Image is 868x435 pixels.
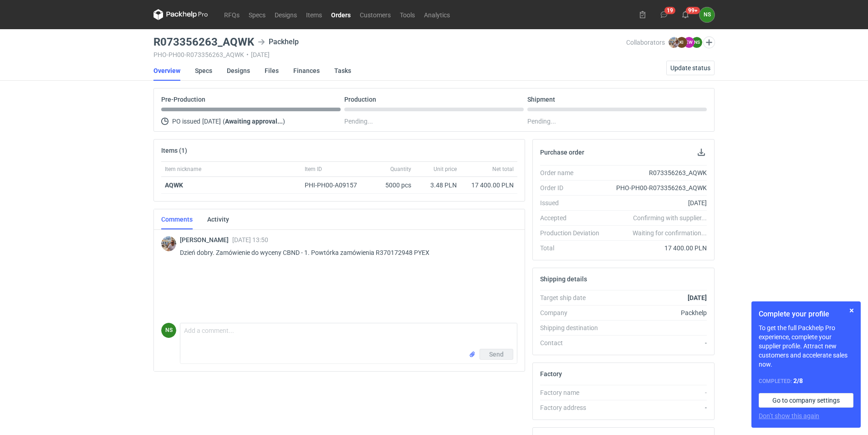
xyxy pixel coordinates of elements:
[165,166,201,173] span: Item nickname
[180,236,232,243] span: [PERSON_NAME]
[225,118,283,125] strong: Awaiting approval...
[246,51,249,58] span: •
[607,183,707,192] div: PHO-PH00-R073356263_AQWK
[202,116,221,127] span: [DATE]
[195,61,212,81] a: Specs
[540,243,607,253] div: Total
[540,293,607,302] div: Target ship date
[305,181,366,190] div: PHI-PH00-A09157
[607,308,707,317] div: Packhelp
[419,9,454,20] a: Analytics
[390,166,411,173] span: Quantity
[688,294,707,301] strong: [DATE]
[161,96,205,103] p: Pre-Production
[327,9,355,20] a: Orders
[301,9,327,20] a: Items
[395,9,419,20] a: Tools
[293,61,320,81] a: Finances
[540,183,607,192] div: Order ID
[527,96,555,103] p: Shipment
[540,213,607,223] div: Accepted
[669,37,679,48] img: Michał Palasek
[540,323,607,332] div: Shipping destination
[759,411,819,420] button: Don’t show this again
[696,147,707,158] button: Download PO
[344,116,373,127] span: Pending...
[626,39,665,46] span: Collaborators
[607,168,707,177] div: R073356263_AQWK
[161,236,176,251] img: Michał Palasek
[670,65,710,71] span: Update status
[666,61,715,75] button: Update status
[283,118,285,125] span: )
[161,323,176,338] figcaption: NS
[355,9,395,20] a: Customers
[161,116,341,127] div: PO issued
[223,118,225,125] span: (
[165,181,183,189] strong: AQWK
[759,323,853,369] p: To get the full Packhelp Pro experience, complete your supplier profile. Attract new customers an...
[633,214,707,222] em: Confirming with supplier...
[540,275,587,283] h2: Shipping details
[161,147,187,154] h2: Items (1)
[344,96,376,103] p: Production
[540,168,607,177] div: Order name
[270,9,301,20] a: Designs
[540,370,562,378] h2: Factory
[258,36,299,47] div: Packhelp
[607,338,707,347] div: -
[464,181,514,190] div: 17 400.00 PLN
[607,403,707,412] div: -
[305,166,322,173] span: Item ID
[334,61,351,81] a: Tasks
[703,36,715,48] button: Edit collaborators
[684,37,694,48] figcaption: EW
[607,388,707,397] div: -
[492,166,514,173] span: Net total
[161,323,176,338] div: Natalia Stępak
[227,61,250,81] a: Designs
[607,198,707,207] div: [DATE]
[700,7,715,22] div: Natalia Stępak
[759,393,853,408] a: Go to company settings
[759,309,853,320] h1: Complete your profile
[434,166,457,173] span: Unit price
[419,181,457,190] div: 3.48 PLN
[153,36,254,47] h3: R073356263_AQWK
[540,403,607,412] div: Factory address
[700,7,715,22] button: NS
[678,7,693,22] button: 99+
[540,228,607,238] div: Production Deviation
[657,7,671,22] button: 19
[540,149,584,156] h2: Purchase order
[161,209,193,229] a: Comments
[220,9,244,20] a: RFQs
[265,61,279,81] a: Files
[607,243,707,253] div: 17 400.00 PLN
[369,177,415,194] div: 5000 pcs
[759,376,853,386] div: Completed:
[793,377,803,384] strong: 2 / 8
[207,209,229,229] a: Activity
[540,198,607,207] div: Issued
[244,9,270,20] a: Specs
[540,338,607,347] div: Contact
[232,236,268,243] span: [DATE] 13:50
[527,116,707,127] div: Pending...
[676,37,687,48] figcaption: KI
[480,349,513,360] button: Send
[180,247,510,258] p: Dzień dobry. Zamówienie do wyceny CBND - 1. Powtórka zamówienia R370172948 PYEX
[846,305,857,316] button: Skip for now
[489,351,504,357] span: Send
[691,37,702,48] figcaption: NS
[153,61,180,81] a: Overview
[540,388,607,397] div: Factory name
[540,308,607,317] div: Company
[633,228,707,238] em: Waiting for confirmation...
[153,9,208,20] svg: Packhelp Pro
[153,51,626,58] div: PHO-PH00-R073356263_AQWK [DATE]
